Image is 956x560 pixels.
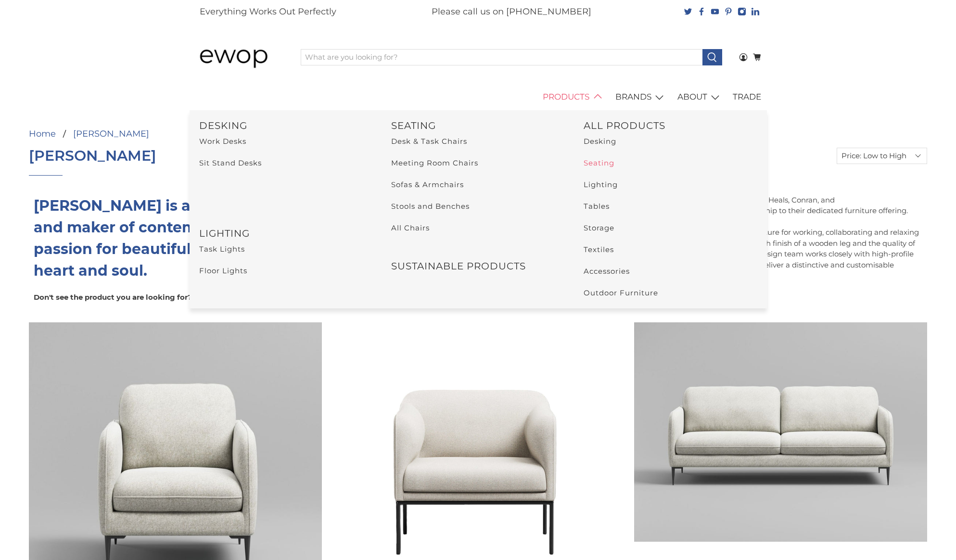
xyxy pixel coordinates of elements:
[727,84,767,111] a: TRADE
[610,84,672,111] a: BRANDS
[584,120,665,131] a: ALL PRODUCTS
[391,137,467,146] a: Desk & Task Chairs
[391,120,436,131] a: SEATING
[432,5,591,18] p: Please call us on [PHONE_NUMBER]
[584,137,616,146] a: Desking
[391,223,430,232] a: All Chairs
[199,158,262,167] a: Sit Stand Desks
[584,158,614,167] a: Seating
[584,245,614,254] a: Textiles
[391,158,478,167] a: Meeting Room Chairs
[391,260,526,272] a: SUSTAINABLE PRODUCTS
[584,267,630,276] a: Accessories
[391,180,464,189] a: Sofas & Armchairs
[29,148,156,164] h1: [PERSON_NAME]
[34,197,463,280] strong: [PERSON_NAME] is a [DEMOGRAPHIC_DATA] designer and maker of contemporary furniture, defined by a ...
[634,322,927,542] img: Annecy Medium Sofa
[190,84,767,111] nav: main navigation
[584,223,614,232] a: Storage
[199,137,246,146] a: Work Desks
[672,84,727,111] a: ABOUT
[584,202,610,211] a: Tables
[29,129,56,138] a: Home
[584,180,618,189] a: Lighting
[199,120,247,131] a: DESKING
[537,84,610,111] a: PRODUCTS
[199,228,250,239] a: LIGHTING
[29,129,382,138] nav: breadcrumbs
[584,288,658,297] a: Outdoor Furniture
[200,5,336,18] p: Everything Works Out Perfectly
[391,202,470,211] a: Stools and Benches
[34,293,337,302] strong: Don't see the product you are looking for? and we'll source it for you.
[199,244,245,254] a: Task Lights
[301,49,703,65] input: What are you looking for?
[73,129,149,138] a: [PERSON_NAME]
[199,266,247,275] a: Floor Lights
